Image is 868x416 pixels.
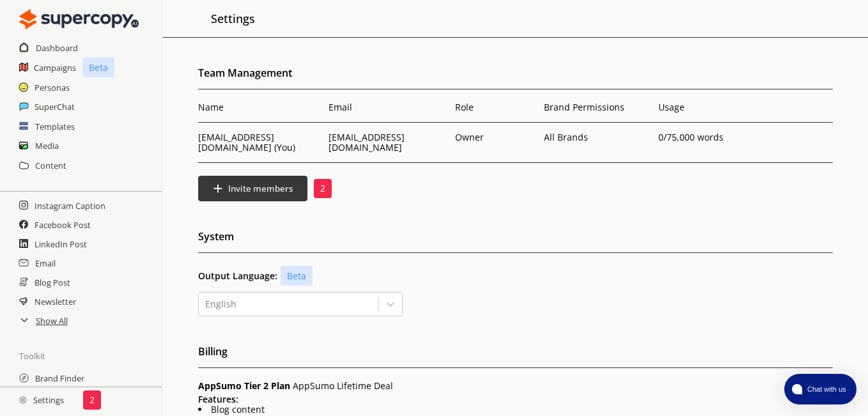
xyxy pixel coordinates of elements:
[36,38,78,58] a: Dashboard
[455,102,538,112] p: Role
[35,97,75,116] a: SuperChat
[658,132,766,143] p: 0 /75,000 words
[35,156,66,175] a: Content
[35,117,75,136] a: Templates
[544,102,652,112] p: Brand Permissions
[198,102,322,112] p: Name
[658,102,766,112] p: Usage
[198,380,290,392] span: AppSumo Tier 2 Plan
[35,136,59,155] a: Media
[198,63,833,89] h2: Team Management
[19,6,139,32] img: Close
[82,58,114,77] p: Beta
[544,132,592,143] p: All Brands
[35,292,76,311] a: Newsletter
[35,254,56,273] a: Email
[89,395,95,405] p: 2
[802,384,849,394] span: Chat with us
[198,176,307,201] button: Invite members
[198,132,322,153] p: [EMAIL_ADDRESS][DOMAIN_NAME] (You)
[34,58,76,77] a: Campaigns
[228,183,293,194] b: Invite members
[281,266,313,286] p: Beta
[35,369,84,388] a: Brand Finder
[35,78,70,97] a: Personas
[784,374,856,404] button: atlas-launcher
[198,404,833,415] li: Blog content
[35,235,87,254] a: LinkedIn Post
[329,132,449,153] p: [EMAIL_ADDRESS][DOMAIN_NAME]
[35,273,70,292] a: Blog Post
[35,215,91,235] a: Facebook Post
[36,311,68,330] a: Show All
[455,132,484,143] p: Owner
[198,393,238,405] b: Features:
[198,381,833,391] p: AppSumo Lifetime Deal
[198,271,277,281] b: Output Language:
[19,396,27,404] img: Close
[329,102,449,112] p: Email
[198,227,833,253] h2: System
[198,342,833,368] h2: Billing
[320,183,325,194] p: 2
[211,6,255,31] h2: Settings
[35,196,105,215] a: Instagram Caption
